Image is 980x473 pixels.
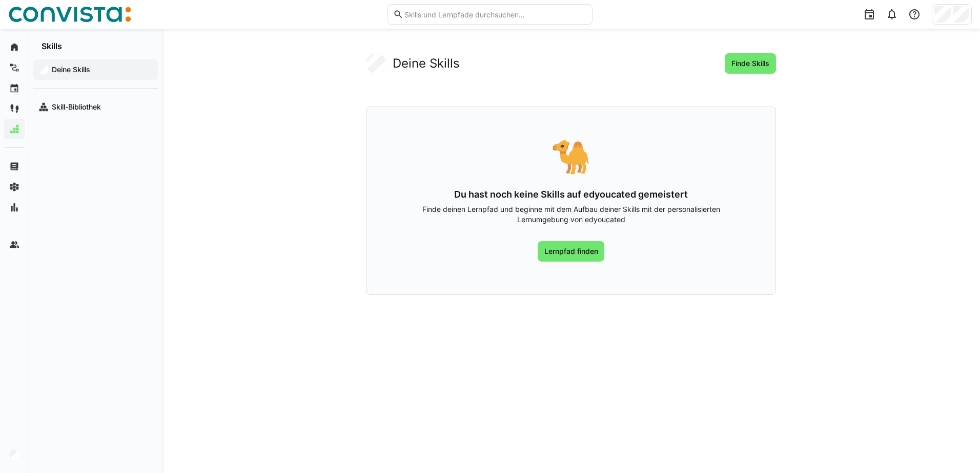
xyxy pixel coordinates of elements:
[725,53,776,74] button: Finde Skills
[399,204,743,225] p: Finde deinen Lernpfad und beginne mit dem Aufbau deiner Skills mit der personalisierten Lernumgeb...
[399,140,743,173] div: 🐪
[730,58,771,69] span: Finde Skills
[393,56,460,71] h2: Deine Skills
[543,246,600,256] span: Lernpfad finden
[399,189,743,200] h3: Du hast noch keine Skills auf edyoucated gemeistert
[538,241,605,262] a: Lernpfad finden
[403,10,587,19] input: Skills und Lernpfade durchsuchen…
